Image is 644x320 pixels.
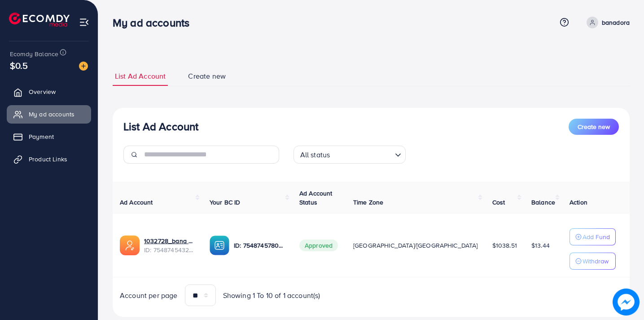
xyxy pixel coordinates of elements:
span: Payment [29,132,54,141]
span: Your BC ID [210,198,241,207]
span: $1038.51 [492,241,517,250]
button: Create new [569,119,619,135]
span: Approved [299,240,338,251]
span: Product Links [29,155,67,164]
span: All status [298,148,332,161]
span: List Ad Account [115,71,166,81]
span: Ad Account [120,198,153,207]
span: Time Zone [353,198,383,207]
img: menu [79,17,89,27]
span: Account per page [120,290,178,301]
span: Overview [29,87,56,96]
p: Add Fund [583,231,610,242]
span: Ad Account Status [299,189,333,207]
img: image [613,289,640,316]
a: banadora [583,17,630,28]
a: Payment [7,128,91,146]
span: Create new [188,71,226,81]
span: Ecomdy Balance [10,49,58,58]
a: Product Links [7,150,91,168]
img: ic-ba-acc.ded83a64.svg [210,236,229,255]
span: Action [570,198,587,207]
span: $0.5 [10,59,28,72]
h3: List Ad Account [123,120,198,133]
h3: My ad accounts [113,16,197,29]
input: Search for option [333,147,391,161]
button: Add Fund [570,228,616,245]
button: Withdraw [570,253,616,270]
a: My ad accounts [7,105,91,123]
a: 1032728_bana dor ad account 1_1757579407255 [144,236,195,245]
span: [GEOGRAPHIC_DATA]/[GEOGRAPHIC_DATA] [353,241,478,250]
span: Create new [578,122,610,131]
img: image [79,62,88,71]
p: ID: 7548745780125483025 [234,240,285,251]
span: My ad accounts [29,110,74,119]
p: banadora [602,17,630,28]
span: ID: 7548745432170184711 [144,245,195,254]
p: Withdraw [583,256,609,267]
img: logo [9,13,70,27]
div: Search for option [294,146,406,164]
span: $13.44 [531,241,550,250]
span: Cost [492,198,505,207]
span: Showing 1 To 10 of 1 account(s) [223,290,320,301]
a: Overview [7,83,91,101]
span: Balance [531,198,555,207]
div: <span class='underline'>1032728_bana dor ad account 1_1757579407255</span></br>7548745432170184711 [144,236,195,255]
img: ic-ads-acc.e4c84228.svg [120,236,140,255]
